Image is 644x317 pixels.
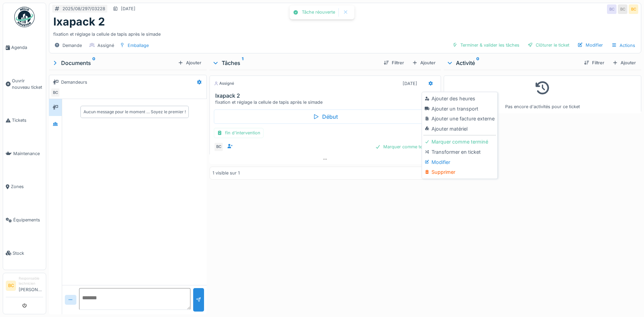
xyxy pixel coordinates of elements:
div: Tâches [212,59,378,67]
div: Marquer comme terminé [372,142,437,151]
div: Activité [446,59,578,67]
div: Filtrer [381,58,407,67]
div: [DATE] [121,5,135,12]
div: Pas encore d'activités pour ce ticket [448,79,637,110]
div: Demandeurs [61,79,87,85]
div: Demande [62,42,82,49]
span: Agenda [11,44,43,51]
div: [DATE] [403,80,417,87]
div: Ajouter des heures [423,94,496,104]
div: Marquer comme terminé [423,137,496,147]
div: 2025/08/297/03228 [62,5,105,12]
div: BC [618,4,627,14]
div: Tâche réouverte [302,10,335,15]
div: Responsable technicien [19,276,43,286]
div: Emballage [128,42,149,49]
span: Maintenance [13,150,43,157]
div: Transformer en ticket [423,147,496,157]
div: Ajouter [175,58,204,67]
div: Ajouter une facture externe [423,114,496,124]
div: Assigné [97,42,114,49]
h3: Ixapack 2 [215,93,438,99]
div: BC [629,4,638,14]
div: Début [214,110,437,124]
div: Assigné [214,81,234,86]
span: Ouvrir nouveau ticket [12,78,43,90]
div: Actions [608,40,638,50]
h1: Ixapack 2 [53,15,105,28]
div: BC [51,88,60,97]
div: Filtrer [581,58,607,67]
div: fixation et réglage la cellule de tapis après le simade [215,99,438,105]
span: Stock [13,250,43,256]
div: Supprimer [423,167,496,177]
li: BC [6,281,16,291]
div: fixation et réglage la cellule de tapis après le simade [53,28,637,37]
span: Zones [11,183,43,190]
div: Aucun message pour le moment … Soyez le premier ! [84,109,186,115]
div: 1 visible sur 1 [213,170,240,176]
img: Badge_color-CXgf-gQk.svg [14,7,35,27]
div: Modifier [575,40,606,50]
div: Ajouter matériel [423,124,496,134]
div: Ajouter un transport [423,104,496,114]
div: fin d'intervention [214,128,263,138]
div: Clôturer le ticket [525,40,572,50]
div: BC [214,142,223,152]
div: Terminer & valider les tâches [449,40,522,50]
span: Équipements [13,217,43,223]
div: Ajouter [610,58,639,67]
li: [PERSON_NAME] [19,276,43,296]
div: Documents [52,59,175,67]
sup: 0 [476,59,479,67]
div: Modifier [423,157,496,167]
div: Ajouter [409,58,438,67]
sup: 0 [92,59,95,67]
span: Tickets [12,117,43,123]
sup: 1 [242,59,243,67]
div: BC [607,4,617,14]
